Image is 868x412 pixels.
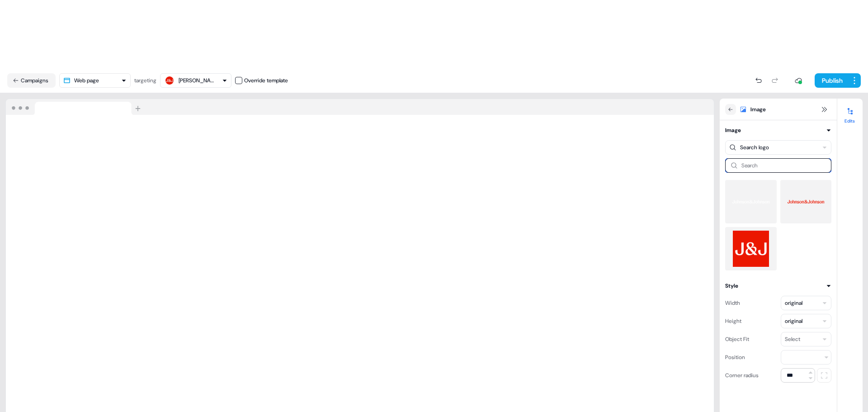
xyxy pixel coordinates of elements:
div: original [785,298,802,308]
span: Image [750,105,766,114]
div: Height [725,314,741,328]
button: Select [781,332,831,346]
img: jnj.com logo [732,184,769,220]
div: original [785,317,802,326]
div: Search logo [740,143,769,152]
button: Edits [837,104,863,124]
img: jnj.com logo [788,184,825,220]
div: Image [725,126,741,135]
button: Publish [815,73,848,88]
div: Corner radius [725,368,759,383]
div: Web page [74,76,99,85]
div: Position [725,350,745,365]
img: jnj.com logo [732,231,769,267]
div: Object Fit [725,332,749,346]
div: Select [785,335,800,344]
div: targeting [134,76,156,85]
button: [PERSON_NAME] & [PERSON_NAME] [160,73,231,88]
div: [PERSON_NAME] & [PERSON_NAME] [179,76,215,85]
button: Campaigns [7,73,56,88]
div: Style [725,281,738,290]
button: Image [725,126,831,135]
button: Style [725,281,831,290]
div: Width [725,296,740,310]
div: Override template [244,76,288,85]
img: Browser topbar [6,99,145,115]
